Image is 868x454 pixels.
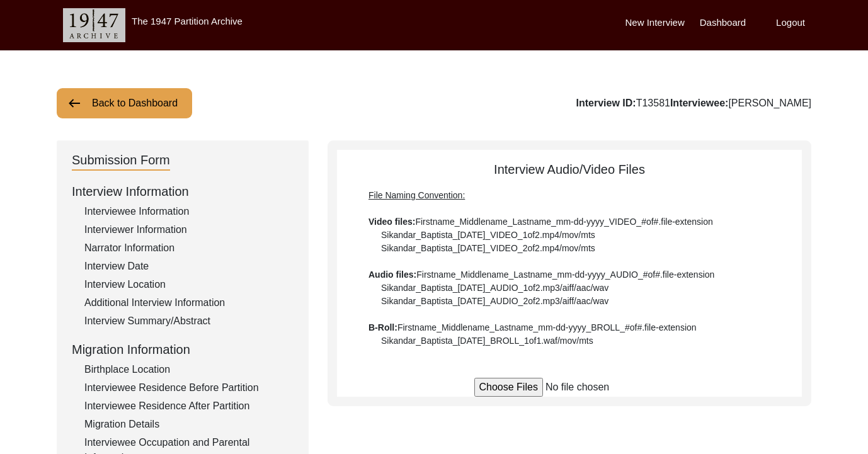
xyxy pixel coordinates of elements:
[84,380,294,395] div: Interviewee Residence Before Partition
[72,150,170,171] div: Submission Form
[84,399,294,414] div: Interviewee Residence After Partition
[57,88,192,118] button: Back to Dashboard
[84,295,294,310] div: Additional Interview Information
[84,259,294,274] div: Interview Date
[625,16,685,30] label: New Interview
[576,98,636,108] b: Interview ID:
[368,322,397,332] b: B-Roll:
[72,182,294,201] div: Interview Information
[84,241,294,256] div: Narrator Information
[84,314,294,329] div: Interview Summary/Abstract
[84,222,294,237] div: Interviewer Information
[670,98,728,108] b: Interviewee:
[132,16,243,26] label: The 1947 Partition Archive
[84,204,294,219] div: Interviewee Information
[84,362,294,377] div: Birthplace Location
[337,160,802,348] div: Interview Audio/Video Files
[67,96,82,111] img: arrow-left.png
[368,217,415,227] b: Video files:
[63,8,125,42] img: header-logo.png
[576,96,811,111] div: T13581 [PERSON_NAME]
[368,189,770,348] div: Firstname_Middlename_Lastname_mm-dd-yyyy_VIDEO_#of#.file-extension Sikandar_Baptista_[DATE]_VIDEO...
[776,16,805,30] label: Logout
[72,340,294,359] div: Migration Information
[368,270,416,280] b: Audio files:
[84,277,294,292] div: Interview Location
[700,16,746,30] label: Dashboard
[84,417,294,432] div: Migration Details
[368,190,465,200] span: File Naming Convention:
